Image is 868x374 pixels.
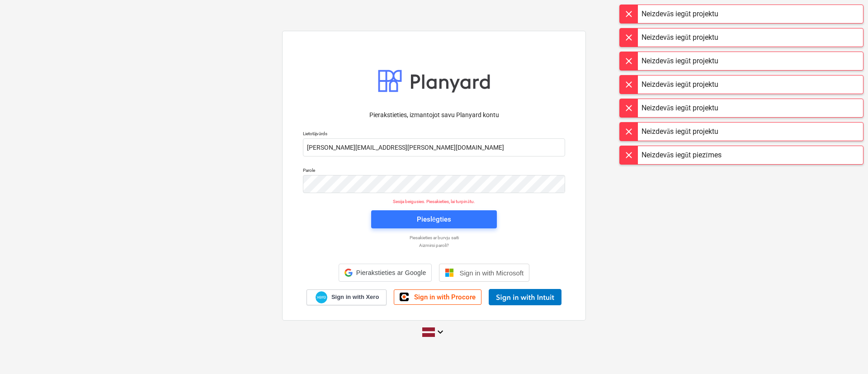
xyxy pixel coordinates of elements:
div: Neizdevās iegūt projektu [642,103,718,114]
div: Neizdevās iegūt projektu [642,9,718,19]
iframe: Chat Widget [823,331,868,374]
i: keyboard_arrow_down [435,327,446,337]
div: Neizdevās iegūt projektu [642,126,718,137]
p: Lietotājvārds [303,131,565,138]
span: Sign in with Microsoft [459,269,524,277]
img: Xero logo [316,291,327,303]
input: Lietotājvārds [303,138,565,156]
span: Sign in with Xero [331,293,379,301]
div: Pieslēgties [417,213,451,225]
p: Parole [303,167,565,175]
div: Neizdevās iegūt projektu [642,79,718,90]
p: Pierakstieties, izmantojot savu Planyard kontu [303,110,565,120]
div: Neizdevās iegūt piezīmes [642,150,722,161]
span: Pierakstieties ar Google [356,269,426,276]
a: Piesakieties ar burvju saiti [298,235,570,241]
span: Sign in with Procore [414,293,476,301]
p: Sesija beigusies. Piesakieties, lai turpinātu. [297,199,571,204]
a: Aizmirsi paroli? [298,242,570,248]
img: Microsoft logo [445,268,454,277]
div: Neizdevās iegūt projektu [642,32,718,43]
div: Neizdevās iegūt projektu [642,56,718,66]
div: Pierakstieties ar Google [339,264,432,282]
a: Sign in with Xero [307,289,387,305]
a: Sign in with Procore [394,289,481,305]
button: Pieslēgties [371,210,497,228]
